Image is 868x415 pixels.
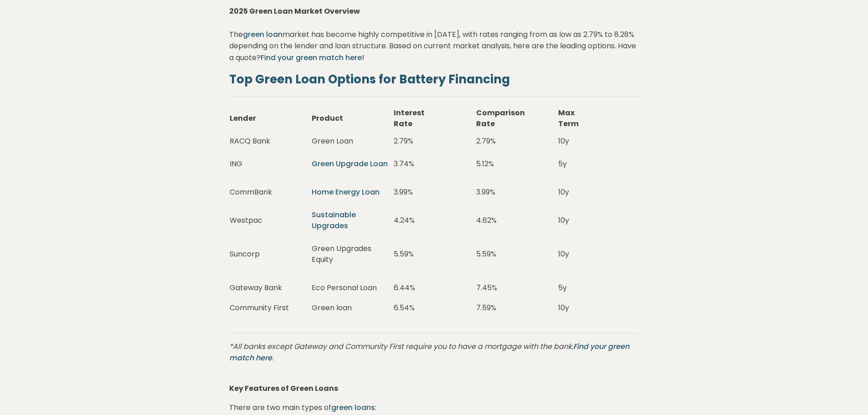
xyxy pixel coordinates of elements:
[243,29,282,40] a: green loan
[393,274,475,302] td: 6.44%
[229,6,360,16] strong: 2025 Green Loan Market Overview
[312,159,388,169] a: Green Upgrade Loan
[393,178,475,206] td: 3.99%
[230,113,256,123] strong: Lender
[393,235,475,274] td: 5.59%
[229,402,639,414] p: There are two main types of :
[393,150,475,178] td: 3.74%
[558,178,639,206] td: 10y
[476,235,558,274] td: 5.59%
[312,113,343,123] strong: Product
[558,150,639,178] td: 5y
[311,133,393,150] td: Green Loan
[476,274,558,302] td: 7.45%
[476,150,558,178] td: 5.12%
[229,206,311,235] td: Westpac
[229,178,311,206] td: CommBank
[312,210,356,231] a: Sustainable Upgrades
[393,206,475,235] td: 4.24%
[311,274,393,302] td: Eco Personal Loan
[229,383,338,394] strong: Key Features of Green Loans
[393,133,475,150] td: 2.79%
[558,108,579,129] strong: Max Term
[476,302,558,314] td: 7.59%
[229,274,311,302] td: Gateway Bank
[229,150,311,178] td: ING
[558,302,639,314] td: 10y
[393,302,475,314] td: 6.54%
[558,274,639,302] td: 5y
[311,235,393,274] td: Green Upgrades Equity
[311,302,393,314] td: Green loan
[558,235,639,274] td: 10y
[558,133,639,150] td: 10y
[558,206,639,235] td: 10y
[476,133,558,150] td: 2.79%
[229,133,311,150] td: RACQ Bank
[394,108,425,129] strong: Interest Rate
[476,206,558,235] td: 4.62%
[261,52,364,63] a: Find your green match here!
[229,341,629,364] a: Find your green match here
[229,302,311,314] td: Community First
[312,187,380,197] a: Home Energy Loan
[476,108,525,129] strong: Comparison Rate
[476,178,558,206] td: 3.99%
[331,402,375,413] a: green loans
[229,235,311,274] td: Suncorp
[229,71,510,87] strong: Top Green Loan Options for Battery Financing
[229,341,629,364] em: *All banks except Gateway and Community First require you to have a mortgage with the bank. .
